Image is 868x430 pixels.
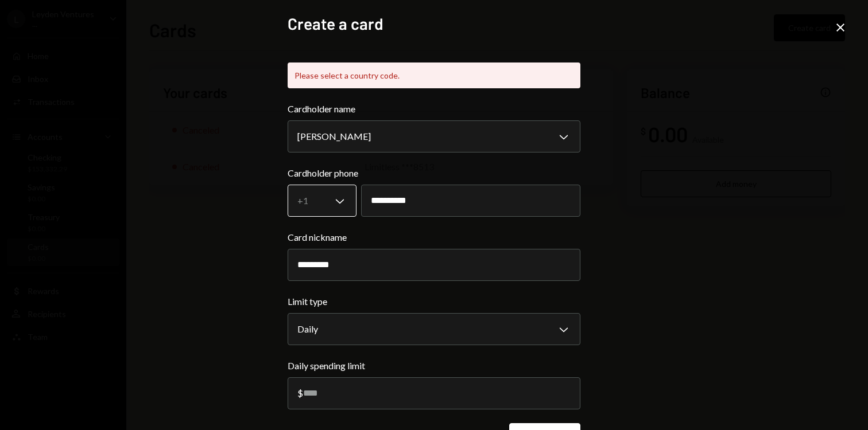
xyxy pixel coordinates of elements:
[288,230,580,244] label: Card nickname
[288,166,580,180] label: Cardholder phone
[288,13,580,35] h2: Create a card
[297,388,303,398] div: $
[288,102,580,116] label: Cardholder name
[288,359,580,373] label: Daily spending limit
[288,62,580,88] div: Please select a country code.
[288,313,580,345] button: Limit type
[288,120,580,153] button: Cardholder name
[288,295,580,308] label: Limit type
